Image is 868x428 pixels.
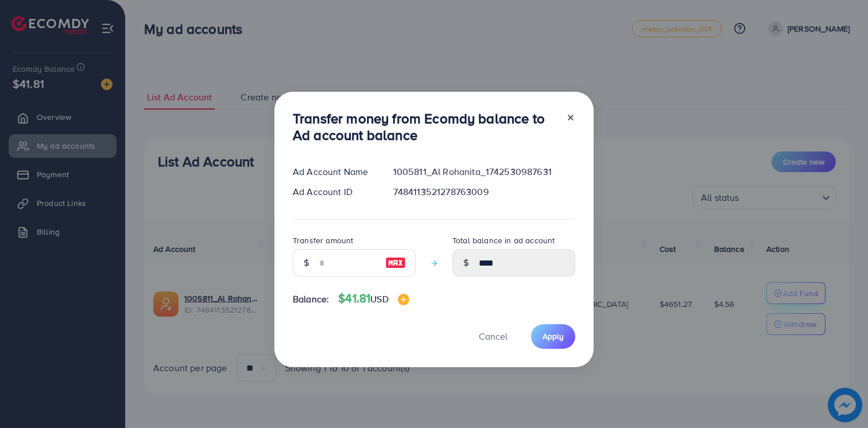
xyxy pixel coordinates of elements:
img: image [398,294,409,305]
button: Cancel [464,324,522,349]
span: Balance: [293,293,329,306]
span: Apply [542,330,564,342]
h3: Transfer money from Ecomdy balance to Ad account balance [293,110,557,143]
span: Cancel [479,330,507,343]
label: Total balance in ad account [452,235,555,246]
span: USD [370,293,388,305]
div: 1005811_Al Rohanita_1742530987631 [384,165,584,178]
img: image [385,256,406,270]
div: Ad Account Name [284,165,384,178]
label: Transfer amount [293,235,353,246]
div: Ad Account ID [284,185,384,199]
h4: $41.81 [338,291,409,306]
button: Apply [531,324,575,349]
div: 7484113521278763009 [384,185,584,199]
